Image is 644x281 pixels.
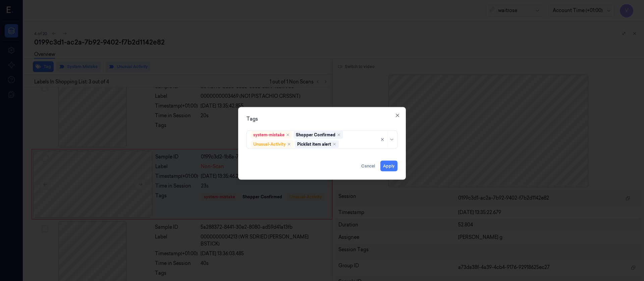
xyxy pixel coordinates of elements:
[253,132,284,138] div: system-mistake
[287,142,291,146] div: Remove ,Unusual-Activity
[253,141,286,147] div: Unusual-Activity
[247,115,397,122] div: Tags
[332,142,336,146] div: Remove ,Picklist item alert
[286,133,290,137] div: Remove ,system-mistake
[380,160,397,171] button: Apply
[297,141,331,147] div: Picklist item alert
[337,133,341,137] div: Remove ,Shopper Confirmed
[359,160,378,171] button: Cancel
[296,132,335,138] div: Shopper Confirmed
